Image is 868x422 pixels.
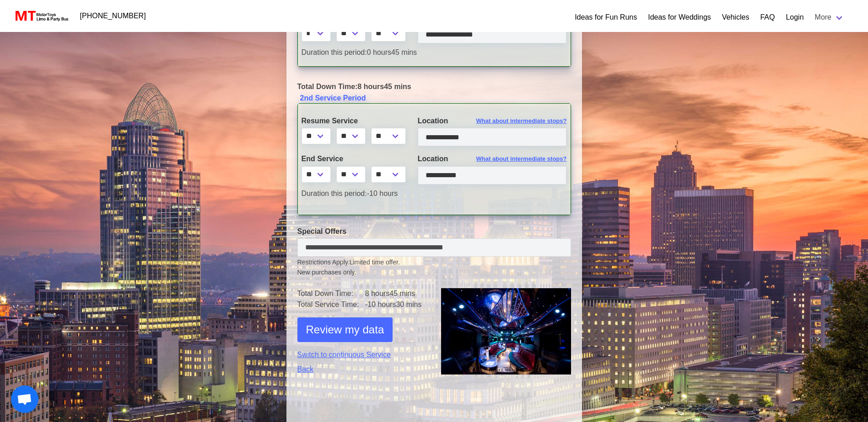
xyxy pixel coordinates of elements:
[302,190,367,197] span: Duration this period:
[365,288,427,299] td: 8 hours
[441,288,571,375] img: 1.png
[297,317,393,342] button: Review my data
[722,12,749,23] a: Vehicles
[418,153,567,164] label: Location
[297,83,358,90] span: Total Down Time:
[297,299,365,310] td: Total Service Time:
[302,48,367,56] span: Duration this period:
[295,47,574,58] div: 0 hours
[297,226,571,237] label: Special Offers
[476,154,567,164] span: What about intermediate stops?
[302,116,404,127] label: Resume Service
[291,81,578,92] div: 8 hours
[365,299,427,310] td: -10 hours
[760,12,775,23] a: FAQ
[295,188,411,199] div: -10 hours
[384,83,411,90] span: 45 mins
[418,116,567,127] label: Location
[297,268,571,277] span: New purchases only.
[350,258,400,267] span: Limited time offer.
[297,349,427,360] a: Switch to continuous Service
[786,12,803,23] a: Login
[297,258,571,277] small: Restrictions Apply.
[13,10,69,22] img: MotorToys Logo
[306,322,384,338] span: Review my data
[11,385,38,413] div: Open chat
[389,290,415,297] span: 45 mins
[476,116,567,126] span: What about intermediate stops?
[302,153,404,164] label: End Service
[396,301,421,308] span: 30 mins
[648,12,711,23] a: Ideas for Weddings
[297,364,427,375] a: Back
[575,12,637,23] a: Ideas for Fun Runs
[809,8,850,26] a: More
[297,288,365,299] td: Total Down Time:
[75,7,151,25] a: [PHONE_NUMBER]
[391,48,417,56] span: 45 mins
